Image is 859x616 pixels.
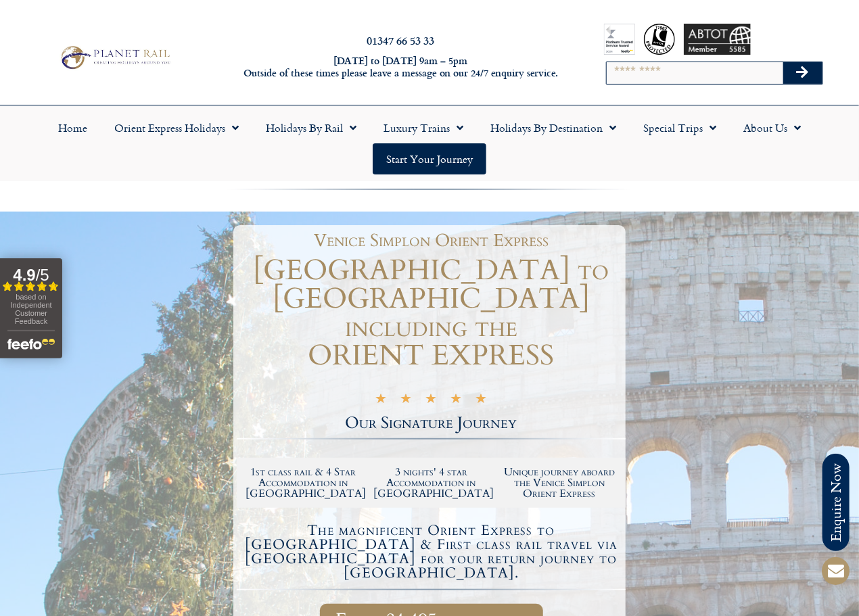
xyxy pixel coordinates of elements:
a: Orient Express Holidays [101,112,252,143]
a: Holidays by Rail [252,112,370,143]
h2: Unique journey aboard the Venice Simplon Orient Express [502,467,617,499]
h6: [DATE] to [DATE] 9am – 5pm Outside of these times please leave a message on our 24/7 enquiry serv... [233,55,570,80]
h2: Our Signature Journey [237,415,626,431]
a: Start your Journey [373,143,486,174]
img: Planet Rail Train Holidays Logo [56,43,173,72]
div: 5/5 [375,392,488,407]
a: Home [45,112,101,143]
a: 01347 66 53 33 [367,32,435,48]
i: ★ [450,394,463,407]
nav: Menu [7,112,852,174]
a: About Us [730,112,814,143]
a: Luxury Trains [370,112,477,143]
button: Search [783,62,822,84]
i: ★ [375,394,388,407]
a: Special Trips [630,112,730,143]
i: ★ [475,394,488,407]
h1: Venice Simplon Orient Express [243,232,619,250]
h1: [GEOGRAPHIC_DATA] to [GEOGRAPHIC_DATA] including the ORIENT EXPRESS [237,256,626,370]
h2: 3 nights' 4 star Accommodation in [GEOGRAPHIC_DATA] [374,467,489,499]
i: ★ [425,394,438,407]
i: ★ [400,394,413,407]
h4: The magnificent Orient Express to [GEOGRAPHIC_DATA] & First class rail travel via [GEOGRAPHIC_DAT... [239,523,624,580]
a: Holidays by Destination [477,112,630,143]
h2: 1st class rail & 4 Star Accommodation in [GEOGRAPHIC_DATA] [246,467,361,499]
